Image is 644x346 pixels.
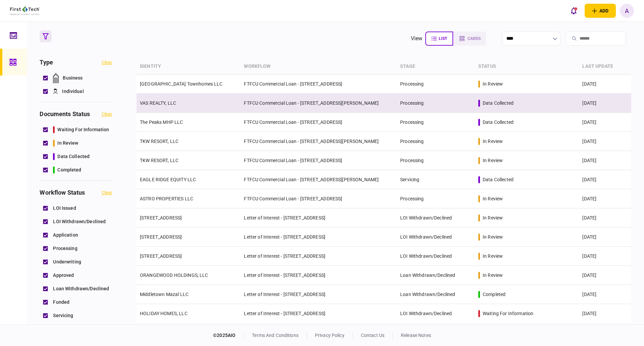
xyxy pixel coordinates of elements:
td: FTFCU Commercial Loan - [STREET_ADDRESS] [240,189,397,208]
th: identity [137,59,240,75]
td: Loan Withdrawn/Declined [397,266,475,285]
td: [DATE] [579,208,631,228]
td: [DATE] [579,228,631,247]
a: [GEOGRAPHIC_DATA] Townhomes LLC [140,81,223,87]
span: Processing [53,245,77,252]
td: Processing [397,94,475,113]
span: cards [468,36,481,41]
td: LOI Withdrawn/Declined [397,228,475,247]
div: in review [483,214,503,221]
span: Servicing [53,312,73,319]
div: data collected [483,119,514,126]
td: [DATE] [579,285,631,304]
span: LOI Issued [53,205,76,212]
a: contact us [361,333,384,338]
span: Underwriting [53,258,81,265]
a: TKW RESORT, LLC [140,139,178,144]
div: data collected [483,176,514,183]
td: LOI Withdrawn/Declined [397,247,475,266]
a: VAS REALTY, LLC [140,100,176,106]
span: data collected [57,153,90,160]
button: A [620,4,634,18]
a: Middletown Mazal LLC [140,292,189,297]
span: waiting for information [57,126,109,133]
a: HOLIDAY HOMES, LLC [140,311,187,316]
span: Loan Withdrawn/Declined [53,285,109,292]
th: workflow [240,59,397,75]
div: view [411,35,423,43]
span: list [439,36,447,41]
span: Application [53,232,78,239]
button: cards [453,32,486,46]
a: The Peaks MHP LLC [140,119,183,125]
button: clear [102,190,112,195]
button: clear [102,60,112,65]
div: in review [483,253,503,259]
button: list [425,32,453,46]
td: FTFCU Commercial Loan - [STREET_ADDRESS][PERSON_NAME] [240,94,397,113]
div: waiting for information [483,310,533,317]
h3: Type [40,59,53,65]
td: Letter of Interest - [STREET_ADDRESS] [240,247,397,266]
a: [STREET_ADDRESS] [140,234,182,240]
td: Processing [397,75,475,94]
h3: documents status [40,111,90,117]
td: FTFCU Commercial Loan - [STREET_ADDRESS] [240,75,397,94]
td: Processing [397,132,475,151]
span: Individual [62,88,84,95]
td: [DATE] [579,266,631,285]
td: [DATE] [579,132,631,151]
a: privacy policy [315,333,344,338]
button: open adding identity options [585,4,616,18]
td: [DATE] [579,189,631,208]
a: [STREET_ADDRESS] [140,215,182,220]
span: Business [63,75,83,82]
h3: workflow status [40,190,85,196]
div: in review [483,138,503,145]
th: last update [579,59,631,75]
span: Approved [53,272,74,279]
div: in review [483,272,503,279]
a: EAGLE RIDGE EQUITY LLC [140,177,196,182]
td: [DATE] [579,94,631,113]
a: ORANGEWOOD HOLDINGS, LLC [140,273,208,278]
th: stage [397,59,475,75]
span: Funded [53,299,69,306]
a: release notes [401,333,431,338]
td: FTFCU Commercial Loan - [STREET_ADDRESS] [240,113,397,132]
td: Processing [397,113,475,132]
div: in review [483,195,503,202]
span: in review [57,140,78,147]
td: [DATE] [579,247,631,266]
td: FTFCU Commercial Loan - [STREET_ADDRESS][PERSON_NAME] [240,132,397,151]
td: Letter of Interest - [STREET_ADDRESS] [240,266,397,285]
td: [DATE] [579,170,631,189]
td: LOI Withdrawn/Declined [397,304,475,323]
a: TKW RESORT, LLC [140,158,178,163]
div: in review [483,234,503,240]
div: in review [483,81,503,87]
td: Letter of Interest - [STREET_ADDRESS] [240,285,397,304]
td: [DATE] [579,304,631,323]
span: LOI Withdrawn/Declined [53,218,106,225]
td: [DATE] [579,113,631,132]
div: in review [483,157,503,164]
button: clear [102,111,112,117]
td: Letter of Interest - [STREET_ADDRESS] [240,304,397,323]
a: [STREET_ADDRESS] [140,253,182,259]
td: Processing [397,189,475,208]
td: [DATE] [579,75,631,94]
td: LOI Withdrawn/Declined [397,208,475,228]
div: completed [483,291,505,298]
span: completed [57,166,81,174]
td: FTFCU Commercial Loan - [STREET_ADDRESS] [240,151,397,170]
th: status [475,59,579,75]
button: open notifications list [567,4,581,18]
a: terms and conditions [252,333,299,338]
td: Servicing [397,170,475,189]
a: ASTRO PROPERTIES LLC [140,196,193,201]
div: © 2025 AIO [213,332,244,339]
img: client company logo [10,6,40,15]
td: [DATE] [579,151,631,170]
